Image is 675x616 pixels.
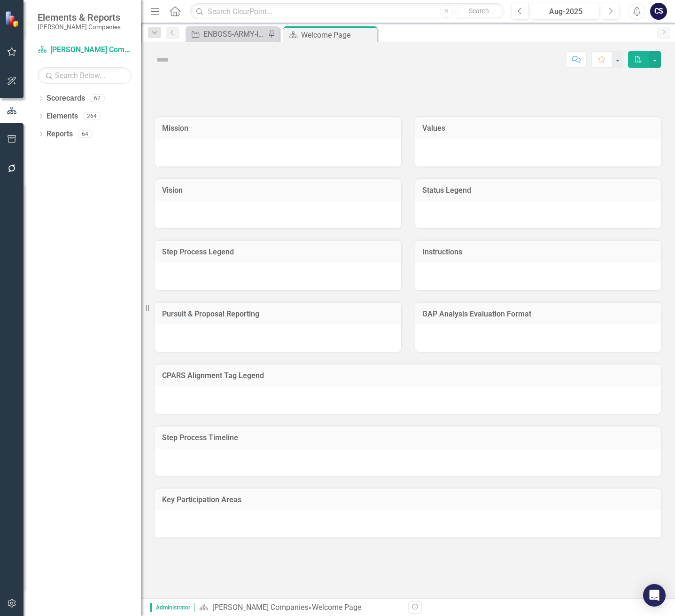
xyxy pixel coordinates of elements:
h3: Key Participation Areas [162,496,654,504]
div: Welcome Page [312,603,361,612]
h3: Status Legend [422,186,654,195]
div: ENBOSS-ARMY-ITES3 SB-221122 (Army National Guard ENBOSS Support Service Sustainment, Enhancement,... [203,28,265,40]
a: Reports [47,129,73,140]
small: [PERSON_NAME] Companies [38,23,121,31]
div: » [199,602,401,613]
a: Scorecards [47,93,85,104]
h3: Values [422,124,654,133]
h3: Step Process Legend [162,248,394,256]
span: Elements & Reports [38,12,121,23]
button: Aug-2025 [532,3,599,20]
div: Aug-2025 [535,6,596,17]
div: Open Intercom Messenger [643,584,666,607]
button: Search [455,5,502,18]
div: 64 [78,130,93,138]
img: ClearPoint Strategy [5,10,22,27]
div: 264 [83,112,101,120]
a: [PERSON_NAME] Companies [38,45,132,55]
a: Elements [47,111,78,122]
a: [PERSON_NAME] Companies [212,603,308,612]
img: Not Defined [155,52,170,67]
h3: Vision [162,186,394,195]
div: Welcome Page [301,29,375,41]
h3: CPARS Alignment Tag Legend [162,371,654,380]
h3: Instructions [422,248,654,256]
span: Search [469,7,489,15]
input: Search Below... [38,67,132,84]
h3: GAP Analysis Evaluation Format [422,310,654,318]
span: Administrator [150,603,194,612]
h3: Step Process Timeline [162,434,654,442]
h3: Mission [162,124,394,133]
div: 62 [90,95,105,103]
a: ENBOSS-ARMY-ITES3 SB-221122 (Army National Guard ENBOSS Support Service Sustainment, Enhancement,... [188,28,265,40]
h3: Pursuit & Proposal Reporting [162,310,394,318]
input: Search ClearPoint... [190,3,504,20]
button: CS [650,3,667,20]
